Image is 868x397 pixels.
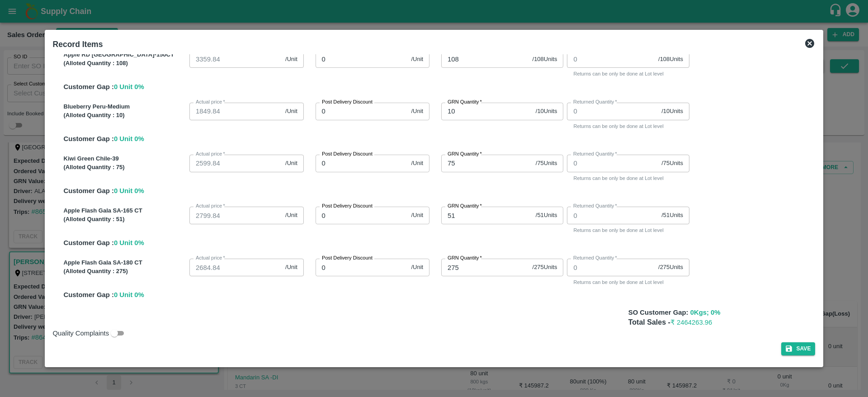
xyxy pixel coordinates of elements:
[189,207,282,224] input: 0.0
[536,107,557,116] span: / 10 Units
[411,159,424,168] span: /Unit
[536,159,557,168] span: / 75 Units
[64,59,186,68] p: (Alloted Quantity : 108 )
[567,259,655,276] input: 0
[316,155,408,172] input: 0.0
[285,263,297,272] span: /Unit
[285,55,297,64] span: /Unit
[114,83,144,90] span: 0 Unit 0 %
[285,107,297,116] span: /Unit
[448,203,482,210] label: GRN Quantity
[64,291,114,298] span: Customer Gap :
[189,259,282,276] input: 0.0
[661,159,683,168] span: / 75 Units
[411,263,424,272] span: /Unit
[573,174,683,182] p: Returns can be only be done at Lot level
[64,103,186,111] p: Blueberry Peru-Medium
[573,151,617,158] label: Returned Quantity
[189,155,282,172] input: 0.0
[567,103,658,120] input: 0
[196,203,225,210] label: Actual price
[661,107,683,116] span: / 10 Units
[690,309,721,316] span: 0 Kgs; 0 %
[322,255,373,262] label: Post Delivery Discount
[781,342,816,355] button: Save
[285,211,297,220] span: /Unit
[114,291,144,298] span: 0 Unit 0 %
[322,203,373,210] label: Post Delivery Discount
[196,99,225,106] label: Actual price
[64,239,114,246] span: Customer Gap :
[322,151,373,158] label: Post Delivery Discount
[196,255,225,262] label: Actual price
[448,255,482,262] label: GRN Quantity
[533,55,557,64] span: / 108 Units
[573,278,683,286] p: Returns can be only be done at Lot level
[64,111,186,120] p: (Alloted Quantity : 10 )
[411,107,424,116] span: /Unit
[567,155,658,172] input: 0
[285,159,297,168] span: /Unit
[316,207,408,224] input: 0.0
[316,259,408,276] input: 0.0
[64,155,186,163] p: Kiwi Green Chile-39
[53,328,109,338] span: Quality Complaints
[189,103,282,120] input: 0.0
[533,263,557,272] span: / 275 Units
[196,151,225,158] label: Actual price
[567,207,658,224] input: 0
[64,267,186,276] p: (Alloted Quantity : 275 )
[573,226,683,234] p: Returns can be only be done at Lot level
[628,318,712,326] b: Total Sales -
[567,51,655,68] input: 0
[64,135,114,142] span: Customer Gap :
[316,51,408,68] input: 0.0
[64,207,186,215] p: Apple Flash Gala SA-165 CT
[536,211,557,220] span: / 51 Units
[658,55,683,64] span: / 108 Units
[189,51,282,68] input: 0.0
[322,99,373,106] label: Post Delivery Discount
[114,187,144,194] span: 0 Unit 0 %
[64,215,186,224] p: (Alloted Quantity : 51 )
[448,99,482,106] label: GRN Quantity
[573,203,617,210] label: Returned Quantity
[448,151,482,158] label: GRN Quantity
[661,211,683,220] span: / 51 Units
[411,211,424,220] span: /Unit
[573,70,683,78] p: Returns can be only be done at Lot level
[114,135,144,142] span: 0 Unit 0 %
[64,259,186,267] p: Apple Flash Gala SA-180 CT
[64,83,114,90] span: Customer Gap :
[573,122,683,130] p: Returns can be only be done at Lot level
[316,103,408,120] input: 0.0
[64,187,114,194] span: Customer Gap :
[573,255,617,262] label: Returned Quantity
[628,309,689,316] b: SO Customer Gap:
[573,99,617,106] label: Returned Quantity
[64,51,186,59] p: Apple RD [GEOGRAPHIC_DATA]-150CT
[411,55,424,64] span: /Unit
[670,319,712,326] span: ₹ 2464263.96
[114,239,144,246] span: 0 Unit 0 %
[53,40,103,49] b: Record Items
[658,263,683,272] span: / 275 Units
[64,163,186,172] p: (Alloted Quantity : 75 )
